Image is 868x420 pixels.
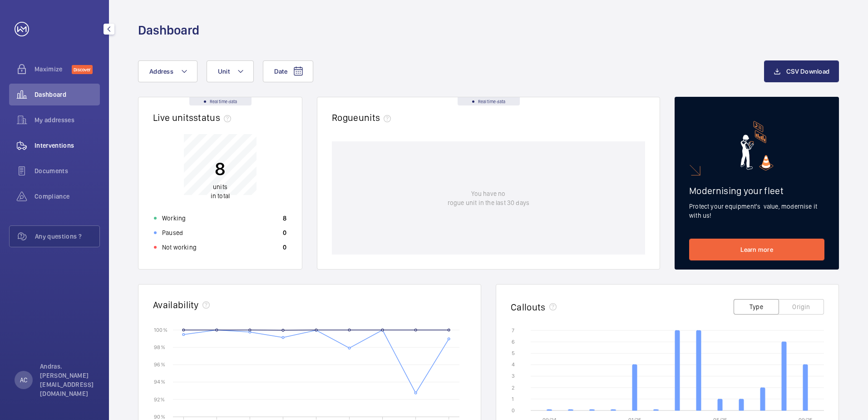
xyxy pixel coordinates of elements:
text: 96 % [154,361,165,368]
p: Andras. [PERSON_NAME][EMAIL_ADDRESS][DOMAIN_NAME] [40,362,94,398]
text: 1 [512,396,514,402]
p: 8 [211,157,230,180]
p: You have no rogue unit in the last 30 days [448,189,529,207]
span: Compliance [35,192,100,201]
span: Unit [218,68,230,75]
h1: Dashboard [138,22,199,39]
text: 6 [512,339,515,345]
button: Address [138,60,197,82]
span: Discover [72,65,93,74]
span: CSV Download [786,68,829,75]
p: Working [162,214,186,223]
div: Real time data [458,97,520,105]
p: Paused [162,228,183,237]
span: Interventions [35,141,100,150]
span: status [193,112,235,123]
p: 8 [283,214,286,223]
span: Address [149,68,173,75]
text: 94 % [154,379,165,385]
text: 100 % [154,326,168,333]
text: 4 [512,361,515,368]
text: 98 % [154,344,165,350]
button: CSV Download [764,60,839,82]
span: Documents [35,166,100,175]
h2: Availability [153,299,199,310]
text: 3 [512,373,515,379]
text: 90 % [154,413,165,420]
text: 92 % [154,396,165,402]
span: Any questions ? [35,232,99,241]
p: AC [20,375,27,385]
button: Unit [207,60,254,82]
text: 0 [512,407,515,414]
p: Not working [162,243,197,252]
button: Type [734,299,779,315]
h2: Callouts [511,301,546,313]
span: units [359,112,395,123]
h2: Modernising your fleet [689,185,824,196]
p: in total [211,182,230,200]
span: Date [274,68,287,75]
p: 0 [283,243,286,252]
button: Origin [779,299,824,315]
button: Date [263,60,313,82]
span: Maximize [35,65,72,74]
p: 0 [283,228,286,237]
a: Learn more [689,239,824,260]
span: units [213,183,227,190]
text: 2 [512,385,514,391]
p: Protect your equipment's value, modernise it with us! [689,202,824,220]
h2: Rogue [332,112,395,123]
img: marketing-card.svg [740,121,774,170]
text: 5 [512,350,515,356]
h2: Live units [153,112,235,123]
span: Dashboard [35,90,100,99]
text: 7 [512,327,514,334]
span: My addresses [35,115,100,125]
div: Real time data [189,97,252,105]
